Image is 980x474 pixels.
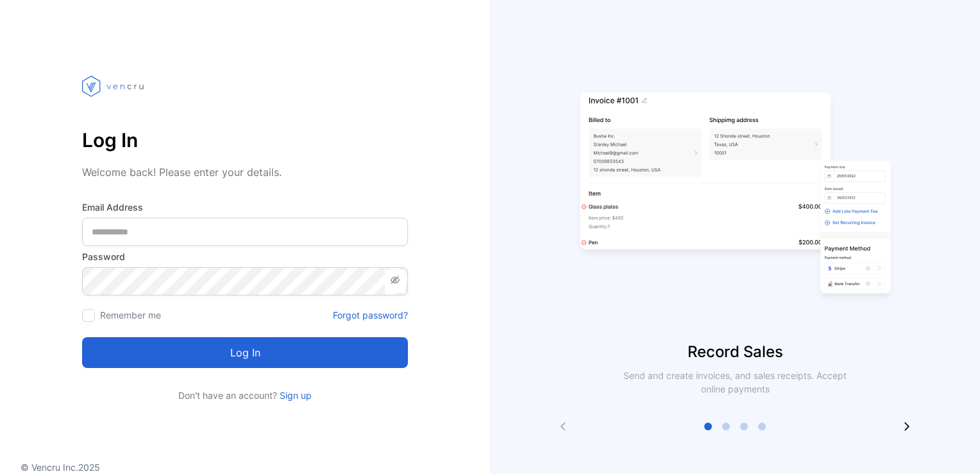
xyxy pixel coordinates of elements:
[333,308,408,322] a: Forgot password?
[612,369,858,396] p: Send and create invoices, and sales receipts. Accept online payments
[575,51,895,340] img: slider image
[82,51,146,121] img: vencru logo
[82,125,408,155] p: Log In
[82,164,408,180] p: Welcome back! Please enter your details.
[100,310,161,320] label: Remember me
[277,390,312,401] a: Sign up
[82,337,408,368] button: Log in
[490,340,980,364] p: Record Sales
[82,250,408,263] label: Password
[82,200,408,214] label: Email Address
[82,389,408,402] p: Don't have an account?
